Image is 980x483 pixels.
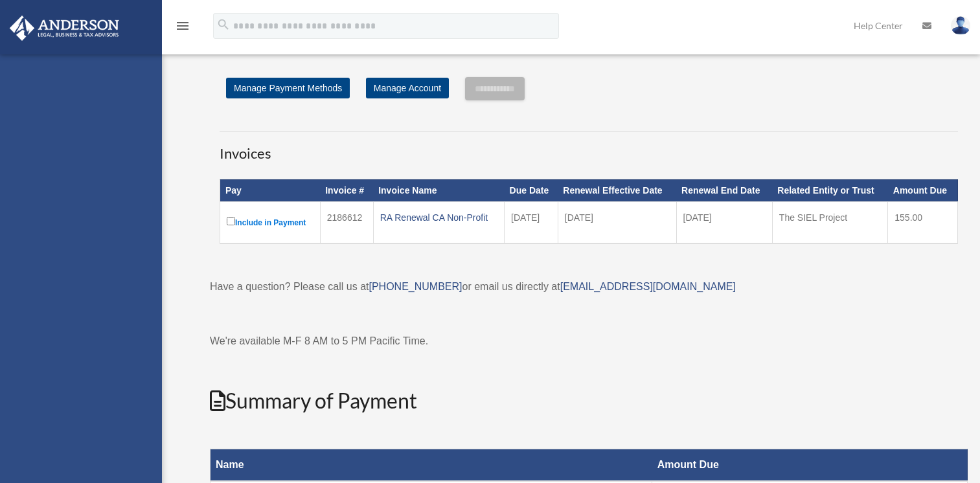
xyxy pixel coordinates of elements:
[676,201,772,243] td: [DATE]
[210,387,968,416] h2: Summary of Payment
[888,201,958,243] td: 155.00
[772,179,887,201] th: Related Entity or Trust
[320,201,373,243] td: 2186612
[220,131,958,164] h3: Invoices
[652,449,968,482] th: Amount Due
[175,23,190,34] a: menu
[676,179,772,201] th: Renewal End Date
[210,278,968,296] p: Have a question? Please call us at or email us directly at
[380,208,497,227] div: RA Renewal CA Non-Profit
[558,179,676,201] th: Renewal Effective Date
[227,217,235,225] input: Include in Payment
[772,201,887,243] td: The SIEL Project
[560,281,736,292] a: [EMAIL_ADDRESS][DOMAIN_NAME]
[320,179,373,201] th: Invoice #
[216,17,231,32] i: search
[175,18,190,34] i: menu
[366,78,449,98] a: Manage Account
[227,214,313,230] label: Include in Payment
[951,16,970,35] img: User Pic
[505,179,558,201] th: Due Date
[373,179,504,201] th: Invoice Name
[369,281,462,292] a: [PHONE_NUMBER]
[210,332,968,350] p: We're available M-F 8 AM to 5 PM Pacific Time.
[888,179,958,201] th: Amount Due
[6,16,123,41] img: Anderson Advisors Platinum Portal
[220,179,321,201] th: Pay
[558,201,676,243] td: [DATE]
[505,201,558,243] td: [DATE]
[226,78,350,98] a: Manage Payment Methods
[211,449,652,482] th: Name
